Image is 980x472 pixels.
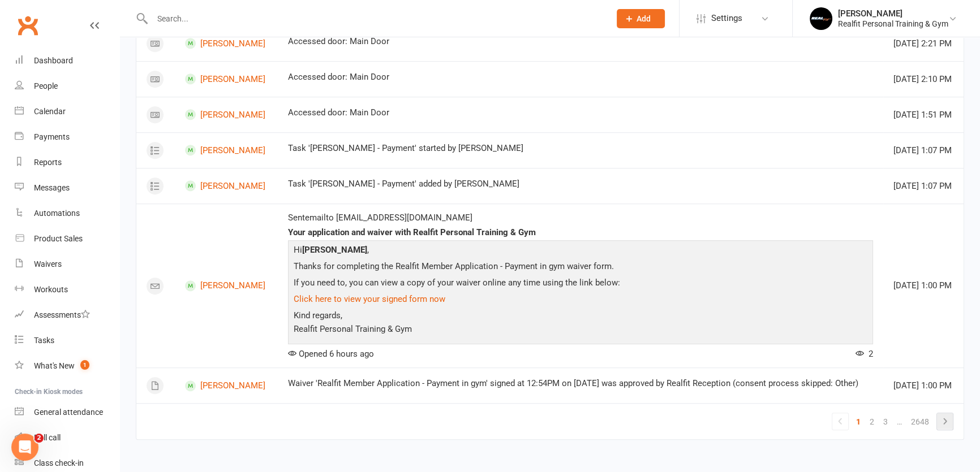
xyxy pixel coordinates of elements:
a: 2648 [906,414,934,430]
p: Kind regards, Realfit Personal Training & Gym [291,309,870,339]
div: Accessed door: Main Door [288,72,873,82]
a: [PERSON_NAME] [185,38,268,49]
div: Assessments [34,310,90,319]
div: People [34,81,58,90]
a: … [892,414,906,430]
a: People [15,73,119,99]
a: Calendar [15,99,119,124]
span: Opened 6 hours ago [288,349,374,359]
p: Thanks for completing the Realfit Member Application - Payment in gym waiver form. [291,259,870,276]
a: 1 [852,414,865,430]
div: [DATE] 1:51 PM [893,110,953,120]
div: General attendance [34,408,103,417]
a: Workouts [15,277,119,302]
a: Roll call [15,425,119,451]
div: Payments [34,132,70,141]
a: What's New1 [15,353,119,379]
a: 2 [865,414,879,430]
p: If you need to, you can view a copy of your waiver online any time using the link below: [291,276,870,292]
div: [PERSON_NAME] [838,8,948,19]
div: Dashboard [34,56,73,65]
p: Hi , [291,243,870,259]
div: Your application and waiver with Realfit Personal Training & Gym [288,228,873,237]
a: Product Sales [15,226,119,252]
div: Workouts [34,285,68,294]
strong: [PERSON_NAME] [302,245,367,255]
div: Accessed door: Main Door [288,108,873,118]
div: [DATE] 1:00 PM [893,281,953,291]
div: Reports [34,158,62,167]
a: Payments [15,124,119,150]
div: What's New [34,361,75,370]
div: Accessed door: Main Door [288,37,873,46]
div: Waivers [34,259,62,269]
div: [DATE] 1:07 PM [893,146,953,155]
a: Tasks [15,328,119,353]
input: Search... [149,11,602,27]
a: General attendance kiosk mode [15,400,119,425]
div: Roll call [34,433,61,442]
div: Task '[PERSON_NAME] - Payment' added by [PERSON_NAME] [288,179,873,189]
a: Click here to view your signed form now [294,294,445,304]
div: Automations [34,209,80,218]
span: Add [637,14,651,23]
button: Add [617,9,665,28]
div: [DATE] 2:21 PM [893,39,953,49]
a: [PERSON_NAME] [185,280,268,291]
span: 2 [35,434,44,443]
span: Settings [711,6,742,31]
img: thumb_image1693388435.png [810,7,832,30]
div: [DATE] 2:10 PM [893,75,953,84]
div: Calendar [34,107,66,116]
div: Class check-in [34,458,84,467]
a: Waivers [15,252,119,277]
div: Realfit Personal Training & Gym [838,19,948,29]
a: 3 [879,414,892,430]
span: 2 [856,349,873,359]
div: [DATE] 1:00 PM [893,381,953,391]
a: [PERSON_NAME] [185,145,268,155]
span: Sent email to [EMAIL_ADDRESS][DOMAIN_NAME] [288,213,472,223]
div: Tasks [34,336,54,345]
div: Task '[PERSON_NAME] - Payment' started by [PERSON_NAME] [288,144,873,153]
div: Product Sales [34,234,83,243]
a: Clubworx [14,11,42,40]
div: Messages [34,183,70,192]
div: Waiver 'Realfit Member Application - Payment in gym' signed at 12:54PM on [DATE] was approved by ... [288,379,873,388]
a: Reports [15,150,119,175]
a: [PERSON_NAME] [185,109,268,120]
a: [PERSON_NAME] [185,180,268,191]
a: Dashboard [15,48,119,73]
div: [DATE] 1:07 PM [893,181,953,191]
a: [PERSON_NAME] [185,73,268,84]
a: Messages [15,175,119,201]
a: Assessments [15,302,119,328]
a: [PERSON_NAME] [185,380,268,391]
span: 1 [80,360,89,370]
a: Automations [15,201,119,226]
iframe: Intercom live chat [11,434,38,461]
